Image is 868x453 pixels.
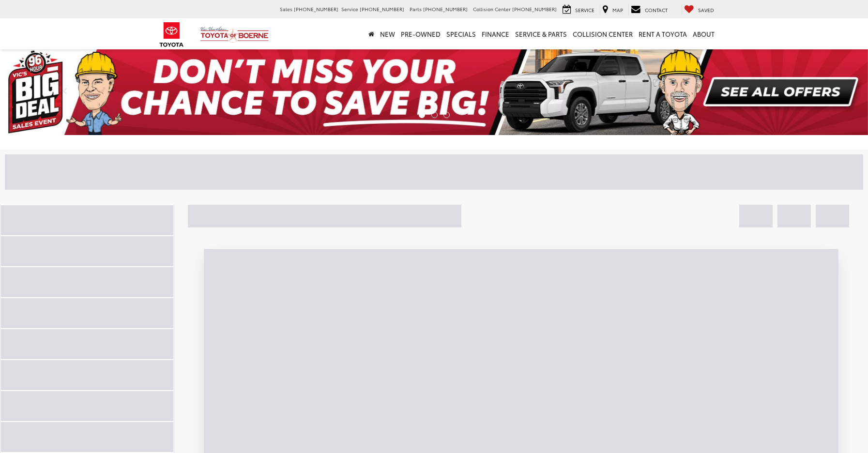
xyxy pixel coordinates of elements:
[294,5,338,13] span: [PHONE_NUMBER]
[628,4,670,15] a: Contact
[398,18,443,49] a: Pre-Owned
[473,5,511,13] span: Collision Center
[153,19,190,50] img: Toyota
[600,4,625,15] a: Map
[560,4,597,15] a: Service
[443,18,479,49] a: Specials
[690,18,717,49] a: About
[377,18,398,49] a: New
[200,26,269,43] img: Vic Vaughan Toyota of Boerne
[570,18,636,49] a: Collision Center
[512,18,570,49] a: Service & Parts: Opens in a new tab
[423,5,468,13] span: [PHONE_NUMBER]
[410,5,422,13] span: Parts
[698,6,714,14] span: Saved
[365,18,377,49] a: Home
[512,5,557,13] span: [PHONE_NUMBER]
[575,6,594,14] span: Service
[360,5,404,13] span: [PHONE_NUMBER]
[479,18,512,49] a: Finance
[636,18,690,49] a: Rent a Toyota
[645,6,668,14] span: Contact
[341,5,358,13] span: Service
[612,6,623,14] span: Map
[682,4,716,15] a: My Saved Vehicles
[280,5,292,13] span: Sales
